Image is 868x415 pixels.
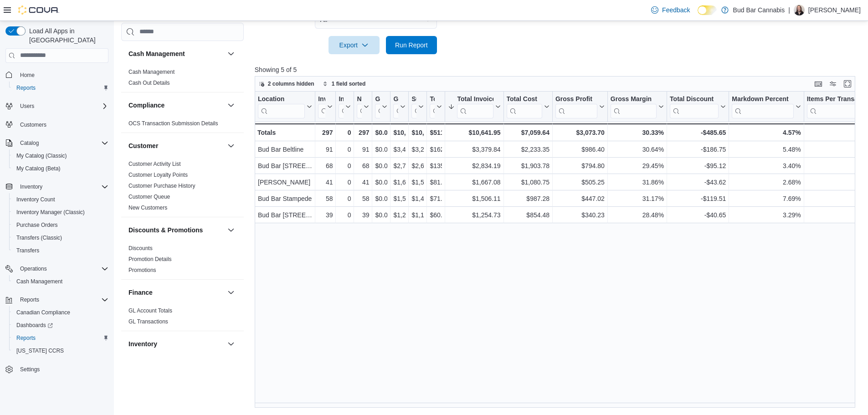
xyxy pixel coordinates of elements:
[375,95,380,103] div: Gift Cards
[128,318,168,325] a: GL Transactions
[813,78,824,89] button: Keyboard shortcuts
[13,307,108,318] span: Canadian Compliance
[430,193,442,204] div: $71.81
[16,138,42,149] button: Catalog
[448,160,500,171] div: $2,834.19
[2,68,112,82] button: Home
[226,100,236,111] button: Compliance
[258,95,305,118] div: Location
[16,334,36,342] span: Reports
[457,95,493,103] div: Total Invoiced
[16,294,43,305] button: Reports
[611,210,664,220] div: 28.48%
[732,95,793,118] div: Markdown Percent
[16,70,38,81] a: Home
[611,127,664,138] div: 30.33%
[13,82,39,93] a: Reports
[13,345,108,356] span: Washington CCRS
[128,288,153,297] h3: Finance
[128,339,224,348] button: Inventory
[255,65,862,74] p: Showing 5 of 5
[506,95,542,118] div: Total Cost
[128,101,224,110] button: Compliance
[16,138,108,149] span: Catalog
[339,177,351,188] div: 0
[318,160,333,171] div: 68
[555,144,605,155] div: $986.40
[16,263,51,274] button: Operations
[16,84,36,92] span: Reports
[128,288,224,297] button: Finance
[670,127,726,138] div: -$485.65
[375,95,380,118] div: Gift Card Sales
[2,262,112,275] button: Operations
[555,95,597,103] div: Gross Profit
[339,160,351,171] div: 0
[411,127,424,138] div: $10,133.34
[506,95,542,103] div: Total Cost
[128,171,188,179] span: Customer Loyalty Points
[732,177,801,188] div: 2.68%
[788,5,790,15] p: |
[375,160,387,171] div: $0.00
[16,209,85,216] span: Inventory Manager (Classic)
[339,144,351,155] div: 0
[13,333,39,343] a: Reports
[448,127,500,138] div: $10,641.95
[732,144,801,155] div: 5.48%
[334,36,374,54] span: Export
[375,210,387,220] div: $0.00
[128,205,167,211] a: New Customers
[13,232,66,243] a: Transfers (Classic)
[393,95,398,103] div: Gross Sales
[357,160,369,171] div: 68
[121,159,244,217] div: Customer
[506,193,549,204] div: $987.28
[121,118,244,133] div: Compliance
[339,95,351,118] button: Invoices Ref
[2,180,112,193] button: Inventory
[128,49,224,58] button: Cash Management
[393,144,406,155] div: $3,406.50
[128,120,218,127] a: OCS Transaction Submission Details
[318,95,333,118] button: Invoices Sold
[318,144,333,155] div: 91
[20,265,47,272] span: Operations
[611,144,664,155] div: 30.64%
[670,160,726,171] div: -$95.12
[26,26,108,45] span: Load All Apps in [GEOGRAPHIC_DATA]
[555,193,605,204] div: $447.02
[318,95,325,118] div: Invoices Sold
[375,127,387,138] div: $0.00
[448,210,500,220] div: $1,254.73
[128,80,170,86] a: Cash Out Details
[128,307,172,314] span: GL Account Totals
[13,333,108,343] span: Reports
[430,160,442,171] div: $135.61
[255,78,318,89] button: 2 columns hidden
[257,127,312,138] div: Totals
[9,344,112,357] button: [US_STATE] CCRS
[13,245,108,256] span: Transfers
[128,245,153,251] a: Discounts
[357,127,369,138] div: 297
[733,5,785,15] p: Bud Bar Cannabis
[393,95,398,118] div: Gross Sales
[329,36,380,54] button: Export
[732,95,793,103] div: Markdown Percent
[121,67,244,92] div: Cash Management
[20,102,34,110] span: Users
[732,210,801,220] div: 3.29%
[2,118,112,131] button: Customers
[393,210,406,220] div: $1,235.36
[9,244,112,257] button: Transfers
[268,80,314,87] span: 2 columns hidden
[555,210,605,220] div: $340.23
[20,183,42,190] span: Inventory
[13,276,66,287] a: Cash Management
[670,95,719,118] div: Total Discount
[20,121,46,128] span: Customers
[258,210,312,220] div: Bud Bar [STREET_ADDRESS]
[332,80,366,87] span: 1 field sorted
[670,193,726,204] div: -$119.51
